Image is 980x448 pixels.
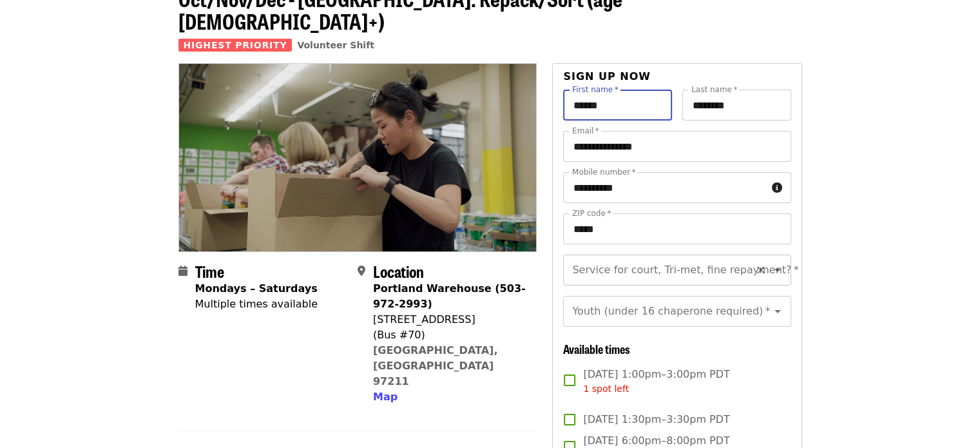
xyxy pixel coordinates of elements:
a: [GEOGRAPHIC_DATA], [GEOGRAPHIC_DATA] 97211 [373,344,498,387]
span: 1 spot left [583,384,629,394]
span: [DATE] 1:00pm–3:00pm PDT [583,367,729,396]
button: Clear [752,261,770,279]
input: Mobile number [563,172,766,203]
div: Multiple times available [195,297,318,312]
div: (Bus #70) [373,327,526,343]
label: Mobile number [572,168,635,176]
span: Time [195,260,224,282]
i: circle-info icon [772,182,782,194]
span: Sign up now [563,70,651,83]
i: map-marker-alt icon [358,265,365,277]
div: [STREET_ADDRESS] [373,312,526,327]
button: Map [373,389,398,405]
span: Available times [563,340,630,357]
strong: Mondays – Saturdays [195,282,318,295]
span: Map [373,391,398,403]
label: ZIP code [572,209,611,217]
label: First name [572,86,619,93]
i: calendar icon [178,265,187,277]
span: Highest Priority [178,39,293,52]
span: [DATE] 1:30pm–3:30pm PDT [583,412,729,427]
input: ZIP code [563,213,791,244]
input: Email [563,131,791,162]
button: Open [769,261,787,279]
strong: Portland Warehouse (503-972-2993) [373,282,526,310]
input: Last name [682,90,791,121]
button: Open [769,302,787,320]
input: First name [563,90,672,121]
img: Oct/Nov/Dec - Portland: Repack/Sort (age 8+) organized by Oregon Food Bank [179,64,537,251]
a: Volunteer Shift [297,40,374,50]
span: Location [373,260,424,282]
label: Last name [691,86,737,93]
label: Email [572,127,599,135]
